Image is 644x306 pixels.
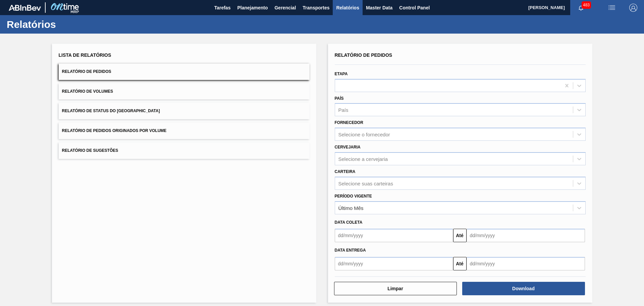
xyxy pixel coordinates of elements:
button: Relatório de Pedidos Originados por Volume [59,123,310,139]
img: TNhmsLtSVTkK8tSr43FrP2fwEKptu5GPRR3wAAAABJRU5ErkJggg== [9,5,41,11]
span: Control Panel [399,4,430,12]
span: Tarefas [214,4,231,12]
button: Até [453,229,467,242]
span: Relatório de Sugestões [62,148,118,153]
span: Relatório de Status do [GEOGRAPHIC_DATA] [62,108,160,113]
button: Relatório de Volumes [59,83,310,100]
button: Até [453,257,467,270]
input: dd/mm/yyyy [467,229,585,242]
div: Selecione o fornecedor [338,132,390,137]
div: País [338,107,348,113]
label: Período Vigente [335,194,372,199]
button: Download [462,282,585,295]
span: Lista de Relatórios [59,52,111,58]
span: Planejamento [237,4,268,12]
img: Logout [629,4,637,12]
button: Relatório de Status do [GEOGRAPHIC_DATA] [59,103,310,119]
span: Relatório de Volumes [62,89,113,94]
span: Master Data [366,4,392,12]
button: Relatório de Sugestões [59,142,310,159]
span: Relatório de Pedidos Originados por Volume [62,128,167,133]
div: Último Mês [338,205,364,211]
button: Relatório de Pedidos [59,63,310,80]
span: 483 [582,1,591,9]
span: Data coleta [335,220,363,225]
div: Selecione suas carteiras [338,180,393,186]
input: dd/mm/yyyy [335,257,453,270]
label: Etapa [335,72,348,76]
span: Transportes [303,4,329,12]
input: dd/mm/yyyy [467,257,585,270]
label: País [335,96,344,101]
span: Relatório de Pedidos [335,52,392,58]
span: Data entrega [335,248,366,253]
h1: Relatórios [7,20,126,28]
label: Fornecedor [335,120,363,125]
label: Carteira [335,169,356,174]
input: dd/mm/yyyy [335,229,453,242]
div: Selecione a cervejaria [338,156,388,162]
button: Limpar [334,282,457,295]
button: Notificações [570,3,592,12]
span: Relatórios [336,4,359,12]
label: Cervejaria [335,145,361,149]
img: userActions [608,4,616,12]
span: Relatório de Pedidos [62,69,111,74]
span: Gerencial [274,4,296,12]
